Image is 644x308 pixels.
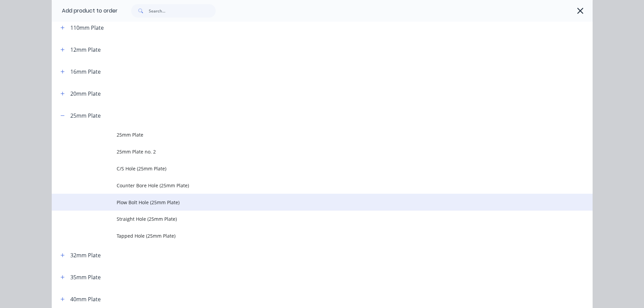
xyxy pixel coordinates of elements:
[117,148,497,155] span: 25mm Plate no. 2
[117,182,497,189] span: Counter Bore Hole (25mm Plate)
[70,273,101,281] div: 35mm Plate
[149,4,216,18] input: Search...
[70,251,101,259] div: 32mm Plate
[117,131,497,138] span: 25mm Plate
[117,199,497,206] span: Plow Bolt Hole (25mm Plate)
[70,68,101,76] div: 16mm Plate
[70,90,101,98] div: 20mm Plate
[117,165,497,172] span: C/S Hole (25mm Plate)
[70,24,104,32] div: 110mm Plate
[70,112,101,120] div: 25mm Plate
[70,46,101,54] div: 12mm Plate
[70,295,101,303] div: 40mm Plate
[117,215,497,222] span: Straight Hole (25mm Plate)
[117,232,497,239] span: Tapped Hole (25mm Plate)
